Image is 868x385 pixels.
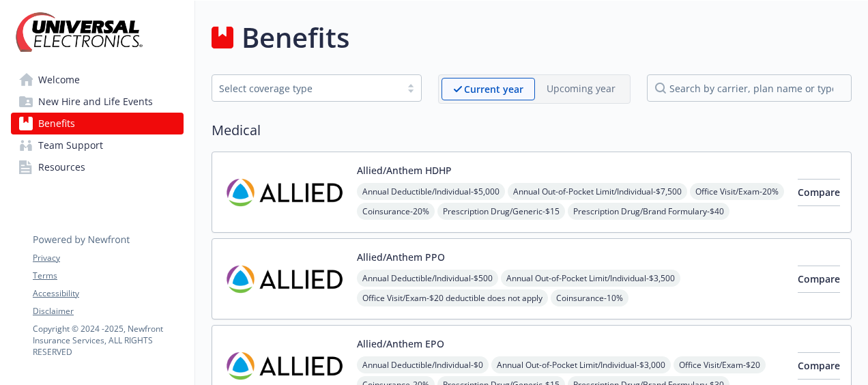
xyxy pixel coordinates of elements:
[11,134,184,156] a: Team Support
[357,163,452,177] button: Allied/Anthem HDHP
[212,120,852,141] h2: Medical
[547,81,616,96] p: Upcoming year
[33,252,183,264] a: Privacy
[357,183,505,200] span: Annual Deductible/Individual - $5,000
[357,203,435,220] span: Coinsurance - 20%
[357,356,489,373] span: Annual Deductible/Individual - $0
[690,183,784,200] span: Office Visit/Exam - 20%
[798,272,840,285] span: Compare
[798,266,840,293] button: Compare
[33,305,183,317] a: Disclaimer
[464,82,523,96] p: Current year
[647,74,852,102] input: search by carrier, plan name or type
[357,250,445,264] button: Allied/Anthem PPO
[38,113,75,134] span: Benefits
[223,250,346,308] img: Allied Benefit Systems LLC carrier logo
[798,359,840,372] span: Compare
[33,287,183,300] a: Accessibility
[357,270,498,287] span: Annual Deductible/Individual - $500
[11,156,184,178] a: Resources
[535,78,627,100] span: Upcoming year
[357,337,444,351] button: Allied/Anthem EPO
[219,81,394,96] div: Select coverage type
[33,323,183,358] p: Copyright © 2024 - 2025 , Newfront Insurance Services, ALL RIGHTS RESERVED
[551,289,628,306] span: Coinsurance - 10%
[11,91,184,113] a: New Hire and Life Events
[491,356,671,373] span: Annual Out-of-Pocket Limit/Individual - $3,000
[798,352,840,380] button: Compare
[242,17,349,58] h1: Benefits
[357,289,548,306] span: Office Visit/Exam - $20 deductible does not apply
[437,203,565,220] span: Prescription Drug/Generic - $15
[33,270,183,282] a: Terms
[568,203,729,220] span: Prescription Drug/Brand Formulary - $40
[38,156,85,178] span: Resources
[798,179,840,206] button: Compare
[11,113,184,134] a: Benefits
[508,183,687,200] span: Annual Out-of-Pocket Limit/Individual - $7,500
[38,134,103,156] span: Team Support
[501,270,680,287] span: Annual Out-of-Pocket Limit/Individual - $3,500
[38,69,80,91] span: Welcome
[674,356,766,373] span: Office Visit/Exam - $20
[223,163,346,221] img: Allied Benefit Systems LLC carrier logo
[38,91,153,113] span: New Hire and Life Events
[11,69,184,91] a: Welcome
[798,186,840,199] span: Compare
